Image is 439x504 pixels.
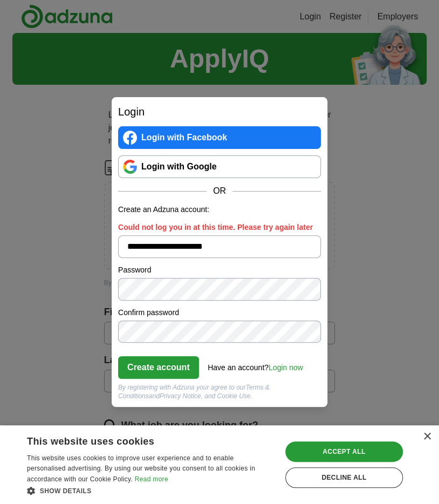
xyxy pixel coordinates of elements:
[118,104,321,120] h2: Login
[118,264,321,276] label: Password
[118,204,321,215] p: Create an Adzuna account:
[118,126,321,149] a: Login with Facebook
[285,467,403,488] div: Decline all
[118,222,321,233] label: Could not log you in at this time. Please try again later
[118,155,321,178] a: Login with Google
[135,475,168,483] a: Read more, opens a new window
[423,433,431,441] div: Close
[269,363,303,372] a: Login now
[207,185,232,197] span: OR
[118,384,270,400] a: Terms & Conditions
[27,432,247,448] div: This website uses cookies
[208,356,303,373] div: Have an account?
[160,392,201,400] a: Privacy Notice
[118,356,199,379] button: Create account
[118,307,321,318] label: Confirm password
[285,441,403,462] div: Accept all
[40,487,92,495] span: Show details
[118,383,321,400] div: By registering with Adzuna your agree to our and , and Cookie Use.
[27,454,255,483] span: This website uses cookies to improve user experience and to enable personalised advertising. By u...
[27,485,274,496] div: Show details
